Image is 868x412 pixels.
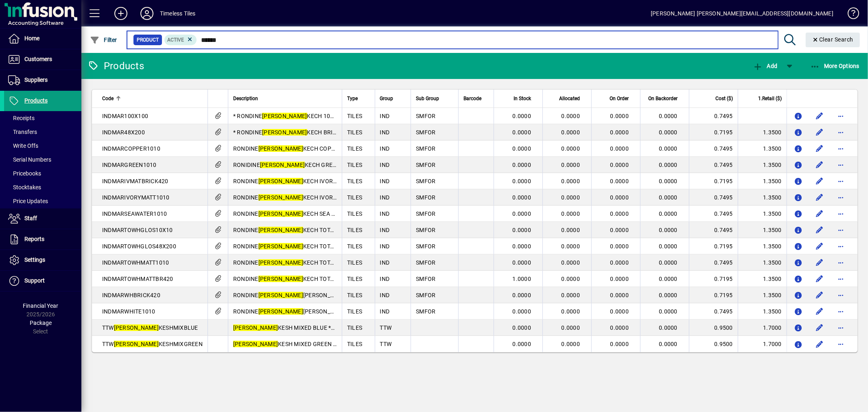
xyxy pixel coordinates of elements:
[347,243,362,250] span: TILES
[813,126,826,139] button: Edit
[24,77,48,83] span: Suppliers
[233,113,348,119] span: * RONDINE KECH 100X100
[834,110,847,123] button: More options
[562,324,580,331] span: 0.0000
[689,173,738,189] td: 0.7195
[4,111,81,125] a: Receipts
[562,227,580,233] span: 0.0000
[233,324,433,331] span: KESH MIXED BLUE *SG953* 95 x 95 ** sold by box of 100 **
[114,341,159,347] em: [PERSON_NAME]
[4,194,81,208] a: Price Updates
[659,210,678,217] span: 0.0000
[380,308,390,315] span: IND
[416,259,435,266] span: SMFOR
[562,210,580,217] span: 0.0000
[347,94,358,103] span: Type
[689,271,738,287] td: 0.7195
[610,113,629,119] span: 0.0000
[513,324,531,331] span: 0.0000
[513,227,531,233] span: 0.0000
[562,162,580,168] span: 0.0000
[813,240,826,253] button: Edit
[548,94,587,103] div: Allocated
[114,324,159,331] em: [PERSON_NAME]
[464,94,489,103] div: Barcode
[233,210,398,217] span: RONDINE KECH SEA WATER 100 x 100 - pieces
[806,33,860,47] button: Clear
[233,308,436,315] span: RONDINE [PERSON_NAME] GLOSS (GREY) 100 x 100 - pieces
[258,308,303,315] em: [PERSON_NAME]
[233,129,362,136] span: * RONDINE KECH BRICK 48X200
[738,157,787,173] td: 1.3500
[689,124,738,140] td: 0.7195
[834,305,847,318] button: More options
[648,94,678,103] span: On Backorder
[834,158,847,171] button: More options
[834,142,847,155] button: More options
[689,222,738,238] td: 0.7495
[659,243,678,250] span: 0.0000
[659,162,678,168] span: 0.0000
[347,113,362,119] span: TILES
[689,287,738,303] td: 0.7195
[4,229,81,250] a: Reports
[88,33,119,47] button: Filter
[102,227,173,233] span: INDMARTOWHGLOS10X10
[834,337,847,351] button: More options
[610,227,629,233] span: 0.0000
[233,194,401,201] span: RONDINE KECH IVORY MATT 100 x 100 - pieces
[102,308,155,315] span: INDMARWHITE1010
[513,162,531,168] span: 0.0000
[813,224,826,237] button: Edit
[233,227,422,233] span: RONDINE KECH TOTAL WHITE GLOSS 100X100 - pieces
[738,222,787,238] td: 1.3500
[258,292,303,298] em: [PERSON_NAME]
[347,129,362,136] span: TILES
[416,194,435,201] span: SMFOR
[102,129,145,136] span: INDMAR48X200
[610,129,629,136] span: 0.0000
[513,292,531,298] span: 0.0000
[380,194,390,201] span: IND
[137,36,159,44] span: Product
[753,63,777,69] span: Add
[416,129,435,136] span: SMFOR
[8,170,41,177] span: Pricebooks
[738,271,787,287] td: 1.3500
[659,145,678,152] span: 0.0000
[102,259,169,266] span: INDMARTOWHMATT1010
[738,303,787,320] td: 1.3500
[4,250,81,270] a: Settings
[102,194,170,201] span: INDMARIVORYMATT1010
[380,178,390,184] span: IND
[659,276,678,282] span: 0.0000
[562,276,580,282] span: 0.0000
[562,259,580,266] span: 0.0000
[258,227,303,233] em: [PERSON_NAME]
[380,324,392,331] span: TTW
[813,272,826,285] button: Edit
[813,175,826,188] button: Edit
[24,236,44,242] span: Reports
[4,167,81,180] a: Pricebooks
[24,277,45,284] span: Support
[380,113,390,119] span: IND
[513,129,531,136] span: 0.0000
[738,173,787,189] td: 1.3500
[416,227,435,233] span: SMFOR
[416,276,435,282] span: SMFOR
[738,189,787,206] td: 1.3500
[233,292,448,298] span: RONDINE [PERSON_NAME] GLOSS (GREY) BRICK 48x200 - pieces
[813,256,826,269] button: Edit
[834,191,847,204] button: More options
[834,321,847,334] button: More options
[738,124,787,140] td: 1.3500
[416,292,435,298] span: SMFOR
[102,324,198,331] span: TTW KESHMIXBLUE
[659,178,678,184] span: 0.0000
[834,256,847,269] button: More options
[380,145,390,152] span: IND
[8,115,35,121] span: Receipts
[689,157,738,173] td: 0.7495
[24,256,45,263] span: Settings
